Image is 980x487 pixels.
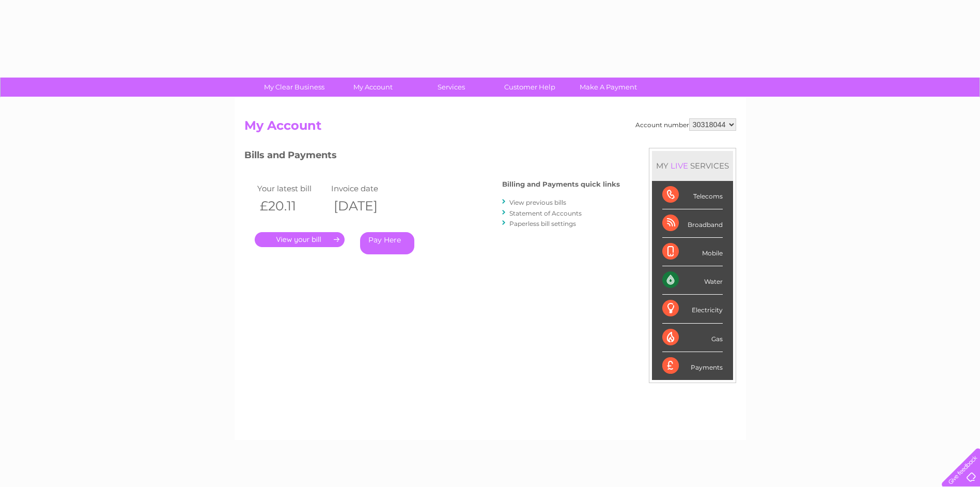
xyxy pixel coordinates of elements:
[566,78,651,97] a: Make A Payment
[244,148,620,166] h3: Bills and Payments
[255,181,329,195] td: Your latest bill
[502,180,620,188] h4: Billing and Payments quick links
[360,232,414,254] a: Pay Here
[635,118,736,131] div: Account number
[409,78,494,97] a: Services
[662,324,723,352] div: Gas
[252,78,337,97] a: My Clear Business
[662,352,723,380] div: Payments
[662,181,723,209] div: Telecoms
[662,238,723,266] div: Mobile
[255,195,329,217] th: £20.11
[662,295,723,323] div: Electricity
[329,195,403,217] th: [DATE]
[330,78,415,97] a: My Account
[487,78,572,97] a: Customer Help
[662,266,723,295] div: Water
[668,161,690,171] div: LIVE
[509,199,566,206] a: View previous bills
[662,209,723,238] div: Broadband
[255,232,345,247] a: .
[329,181,403,195] td: Invoice date
[244,118,736,138] h2: My Account
[509,220,576,227] a: Paperless bill settings
[652,151,733,180] div: MY SERVICES
[509,209,582,217] a: Statement of Accounts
